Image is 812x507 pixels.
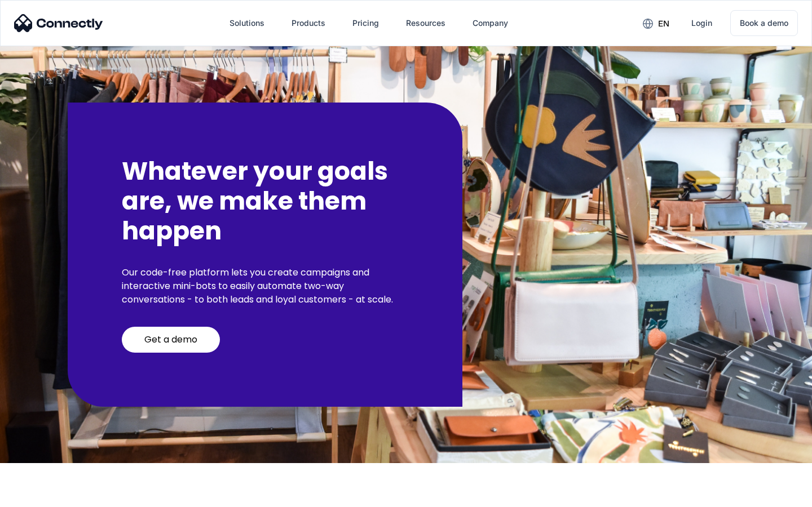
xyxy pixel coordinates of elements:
[730,10,798,36] a: Book a demo
[682,10,721,37] a: Login
[122,157,408,246] h2: Whatever your goals are, we make them happen
[122,327,220,353] a: Get a demo
[11,487,68,503] aside: Language selected: English
[658,16,669,32] div: en
[230,15,264,31] div: Solutions
[352,15,379,31] div: Pricing
[406,15,445,31] div: Resources
[122,266,408,306] p: Our code-free platform lets you create campaigns and interactive mini-bots to easily automate two...
[343,10,388,37] a: Pricing
[23,487,68,503] ul: Language list
[292,15,325,31] div: Products
[473,15,508,31] div: Company
[14,14,103,32] img: Connectly Logo
[691,15,712,31] div: Login
[144,334,197,345] div: Get a demo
